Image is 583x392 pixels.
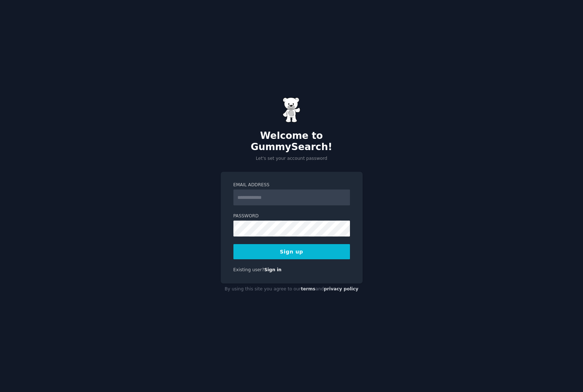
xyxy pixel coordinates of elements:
img: Gummy Bear [283,97,301,123]
label: Password [233,213,350,220]
p: Let's set your account password [221,155,363,162]
button: Sign up [233,244,350,259]
label: Email Address [233,182,350,188]
div: By using this site you agree to our and [221,284,363,295]
a: terms [301,286,315,291]
a: privacy policy [324,286,359,291]
h2: Welcome to GummySearch! [221,130,363,153]
a: Sign in [264,267,282,272]
span: Existing user? [233,267,265,272]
